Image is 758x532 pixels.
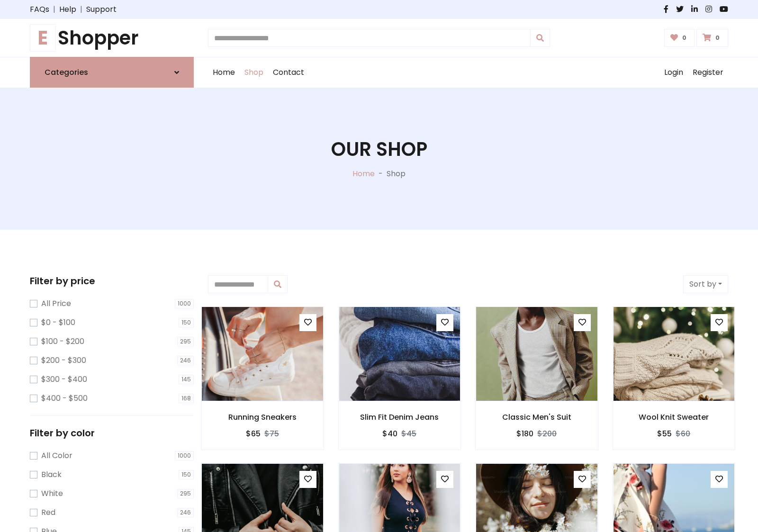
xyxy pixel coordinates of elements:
[30,427,194,439] h5: Filter by color
[41,336,84,347] label: $100 - $200
[41,469,62,480] label: Black
[331,138,427,161] h1: Our Shop
[30,27,194,49] h1: Shopper
[264,428,279,439] del: $75
[30,24,56,52] span: E
[177,356,194,365] span: 246
[382,429,397,438] h6: $40
[339,413,461,422] h6: Slim Fit Denim Jeans
[664,29,695,47] a: 0
[352,168,375,179] a: Home
[41,488,63,499] label: White
[476,413,598,422] h6: Classic Men's Suit
[41,298,71,309] label: All Price
[680,34,689,42] span: 0
[59,4,76,15] a: Help
[537,428,557,439] del: $200
[177,508,194,517] span: 246
[45,68,88,77] h6: Categories
[175,451,194,460] span: 1000
[201,413,324,422] h6: Running Sneakers
[613,413,735,422] h6: Wool Knit Sweater
[268,57,309,88] a: Contact
[208,57,240,88] a: Home
[86,4,117,15] a: Support
[30,275,194,287] h5: Filter by price
[516,429,533,438] h6: $180
[41,450,72,461] label: All Color
[30,4,49,15] a: FAQs
[177,489,194,498] span: 295
[41,355,86,366] label: $200 - $300
[387,168,406,180] p: Shop
[375,168,387,180] p: -
[683,275,728,293] button: Sort by
[30,57,194,88] a: Categories
[688,57,728,88] a: Register
[696,29,728,47] a: 0
[41,374,87,385] label: $300 - $400
[179,375,194,384] span: 145
[659,57,688,88] a: Login
[30,27,194,49] a: EShopper
[179,318,194,327] span: 150
[175,299,194,308] span: 1000
[713,34,722,42] span: 0
[657,429,672,438] h6: $55
[177,337,194,346] span: 295
[676,428,690,439] del: $60
[240,57,268,88] a: Shop
[41,393,88,404] label: $400 - $500
[401,428,416,439] del: $45
[41,507,55,518] label: Red
[246,429,261,438] h6: $65
[179,394,194,403] span: 168
[179,470,194,479] span: 150
[76,4,86,15] span: |
[49,4,59,15] span: |
[41,317,75,328] label: $0 - $100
